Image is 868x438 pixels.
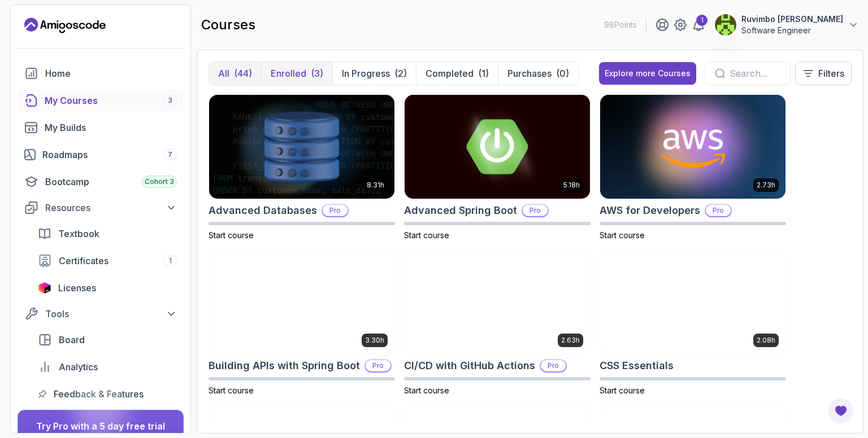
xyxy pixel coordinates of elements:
p: 8.31h [367,181,384,190]
a: home [18,62,184,85]
p: Purchases [507,67,552,80]
button: Enrolled(3) [261,62,332,85]
h2: Advanced Databases [209,203,317,218]
p: All [218,67,229,80]
img: Advanced Databases card [209,95,394,199]
p: 2.08h [757,336,775,345]
button: Filters [795,62,852,85]
div: Roadmaps [42,148,177,161]
img: user profile image [715,14,736,36]
span: Cohort 3 [145,177,174,186]
button: Resources [18,198,184,218]
p: Pro [541,360,566,371]
p: Filters [818,67,844,80]
span: Start course [600,386,645,395]
a: bootcamp [18,170,184,193]
div: (0) [556,67,569,80]
p: Software Engineer [741,25,843,36]
div: (44) [234,67,252,80]
span: Feedback & Features [54,387,144,401]
h2: AWS for Developers [600,203,700,218]
p: Enrolled [271,67,306,80]
h2: Advanced Spring Boot [404,203,517,218]
a: licenses [31,277,184,299]
img: CSS Essentials card [600,251,785,354]
a: analytics [31,356,184,378]
button: All(44) [209,62,261,85]
div: Bootcamp [45,175,177,189]
div: My Courses [45,94,177,107]
span: 1 [169,256,172,265]
div: (2) [394,67,407,80]
p: 2.63h [561,336,580,345]
div: 1 [696,15,708,26]
input: Search... [730,67,781,80]
h2: courses [201,16,255,34]
span: Textbook [58,227,99,240]
button: Completed(1) [416,62,498,85]
span: Start course [404,230,449,240]
button: Explore more Courses [599,62,696,85]
button: Open Feedback Button [827,397,854,424]
a: 1 [692,18,705,32]
a: textbook [31,222,184,245]
a: board [31,328,184,351]
a: certificates [31,249,184,272]
div: Explore more Courses [605,68,691,79]
span: Certificates [59,254,108,268]
button: Purchases(0) [498,62,578,85]
a: roadmaps [18,143,184,166]
span: Start course [600,230,645,240]
h2: CSS Essentials [600,358,674,374]
span: Start course [404,386,449,395]
p: Pro [523,205,548,216]
p: 2.73h [757,181,775,190]
span: 3 [168,96,172,105]
p: 3.30h [365,336,384,345]
img: CI/CD with GitHub Actions card [405,251,590,354]
img: Building APIs with Spring Boot card [209,251,394,354]
img: AWS for Developers card [600,95,785,199]
p: In Progress [342,67,390,80]
a: builds [18,116,184,139]
div: Tools [45,307,177,321]
h2: CI/CD with GitHub Actions [404,358,535,374]
div: My Builds [45,121,177,134]
div: (1) [478,67,489,80]
a: courses [18,89,184,112]
span: Start course [209,230,254,240]
p: Pro [706,205,731,216]
div: Home [45,67,177,80]
div: (3) [311,67,323,80]
p: 98 Points [604,19,637,30]
p: 5.18h [563,181,580,190]
p: Pro [323,205,348,216]
a: feedback [31,383,184,405]
p: Completed [426,67,474,80]
button: user profile imageRuvimbo [PERSON_NAME]Software Engineer [714,14,859,36]
img: Advanced Spring Boot card [405,95,590,199]
span: Licenses [58,281,96,295]
span: Start course [209,386,254,395]
button: In Progress(2) [332,62,416,85]
p: Pro [366,360,390,371]
h2: Building APIs with Spring Boot [209,358,360,374]
span: 7 [168,150,172,159]
img: jetbrains icon [38,282,51,294]
div: Resources [45,201,177,214]
button: Tools [18,304,184,324]
a: Landing page [24,16,106,34]
span: Analytics [59,360,98,374]
span: Board [59,333,85,347]
p: Ruvimbo [PERSON_NAME] [741,14,843,25]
